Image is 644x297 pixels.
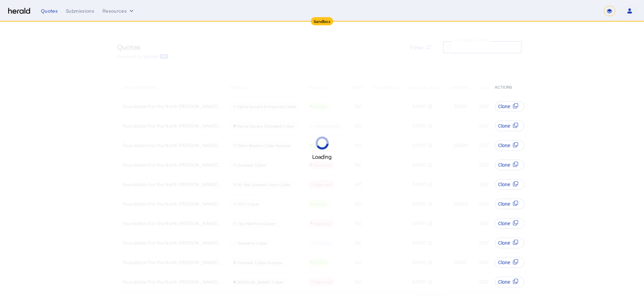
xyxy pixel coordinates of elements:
span: Clone [498,259,510,266]
button: Clone [495,101,524,112]
button: Clone [495,198,524,209]
span: Clone [498,103,510,110]
button: Clone [495,140,524,151]
span: Clone [498,181,510,188]
button: Clone [495,276,524,287]
img: Herald Logo [8,8,30,14]
button: Clone [495,179,524,190]
button: Clone [495,237,524,248]
button: Clone [495,218,524,229]
span: Clone [498,279,510,285]
button: Clone [495,257,524,268]
div: Submissions [66,8,94,14]
th: ACTIONS [489,77,527,96]
span: Clone [498,240,510,246]
button: Resources dropdown menu [102,8,135,14]
span: Clone [498,142,510,149]
button: Clone [495,159,524,170]
span: Clone [498,201,510,207]
div: Sandbox [311,17,333,25]
div: Quotes [41,8,58,14]
span: Clone [498,122,510,129]
button: Clone [495,120,524,131]
span: Clone [498,162,510,168]
span: Clone [498,220,510,227]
